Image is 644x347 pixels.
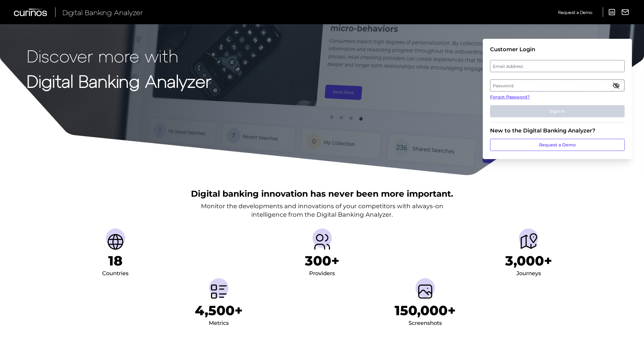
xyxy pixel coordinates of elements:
strong: Digital Banking Analyzer [27,71,211,91]
label: Password [490,80,624,91]
img: Screenshots [415,282,435,301]
div: Customer Login [490,46,625,53]
p: Monitor the developments and innovations of your competitors with always-on intelligence from the... [201,202,443,219]
h2: Digital banking innovation has never been more important. [191,188,453,199]
button: Sign In [490,105,625,117]
span: Digital Banking Analyzer [62,8,143,17]
img: Countries [106,232,125,252]
h1: 300+ [305,253,339,269]
span: Request a Demo [558,10,592,15]
div: New to the Digital Banking Analyzer? [490,127,625,134]
a: Forgot Password? [490,94,625,100]
img: Curinos [14,8,48,16]
p: Discover more with [27,46,211,65]
img: Metrics [209,282,229,301]
a: Request a Demo [490,139,625,151]
h1: 3,000+ [505,253,552,269]
a: Request a Demo [558,7,592,17]
div: Countries [102,269,128,279]
img: Providers [312,232,332,252]
div: Metrics [209,319,229,328]
h1: 4,500+ [195,302,243,319]
div: Screenshots [409,319,442,328]
div: Providers [309,269,335,279]
h1: 18 [108,253,122,269]
h1: 150,000+ [395,302,456,319]
img: Journeys [519,232,538,252]
div: Journeys [516,269,541,279]
label: Email Address [490,61,624,72]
